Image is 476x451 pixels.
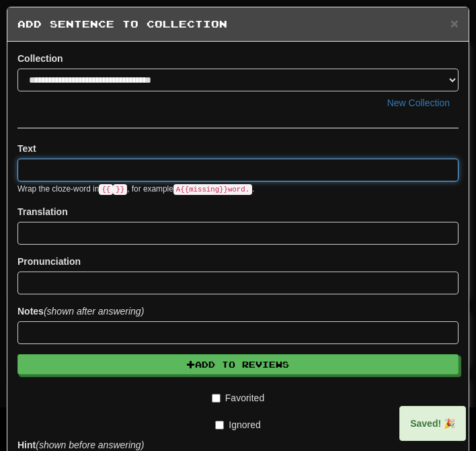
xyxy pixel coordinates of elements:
[99,184,113,195] code: {{
[173,184,252,195] code: A {{ missing }} word.
[379,91,459,114] button: New Collection
[113,184,127,195] code: }}
[215,418,260,432] label: Ignored
[17,17,459,31] h5: Add Sentence to Collection
[17,205,68,218] label: Translation
[17,354,459,374] button: Add to Reviews
[215,421,224,429] input: Ignored
[17,304,144,318] label: Notes
[399,406,466,441] div: Saved! 🎉
[212,394,221,403] input: Favorited
[17,184,254,194] small: Wrap the cloze-word in , for example .
[450,15,459,31] span: ×
[36,440,144,450] em: (shown before answering)
[450,16,459,30] button: Close
[17,52,63,65] label: Collection
[17,142,36,155] label: Text
[17,255,81,268] label: Pronunciation
[44,306,144,317] em: (shown after answering)
[212,391,264,405] label: Favorited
